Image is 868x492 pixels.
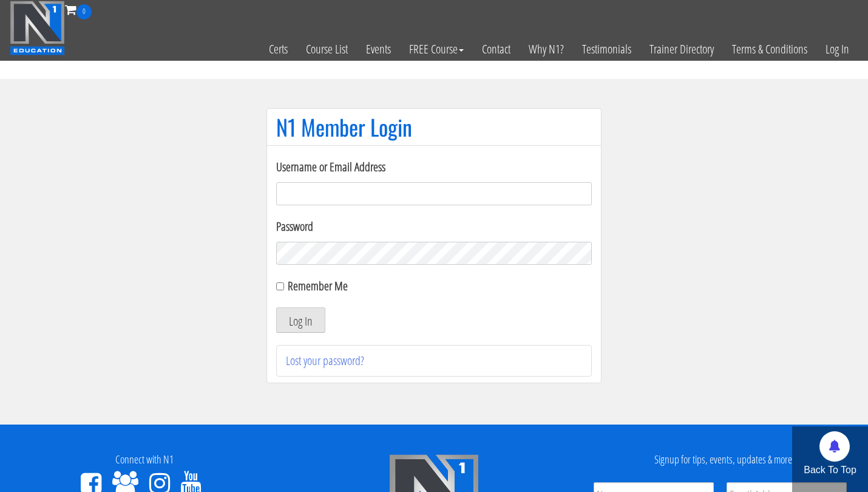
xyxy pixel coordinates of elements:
button: Log In [276,307,325,333]
a: Terms & Conditions [723,19,816,79]
a: Course List [297,19,357,79]
a: Why N1? [520,19,573,79]
label: Username or Email Address [276,158,592,176]
a: Certs [260,19,297,79]
a: Log In [816,19,858,79]
a: Testimonials [573,19,640,79]
h4: Signup for tips, events, updates & more [588,454,859,466]
label: Remember Me [288,278,348,294]
label: Password [276,217,592,236]
a: Events [357,19,400,79]
h4: Connect with N1 [9,454,280,466]
h1: N1 Member Login [276,115,592,139]
a: FREE Course [400,19,473,79]
p: Back To Top [792,463,868,477]
a: Contact [473,19,520,79]
a: Lost your password? [286,352,364,369]
a: 0 [65,1,92,18]
a: Trainer Directory [640,19,723,79]
img: n1-education [10,1,65,55]
span: 0 [76,4,92,19]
